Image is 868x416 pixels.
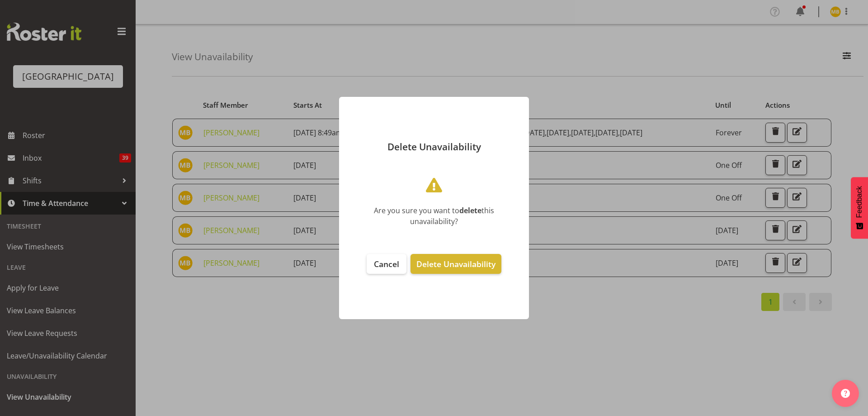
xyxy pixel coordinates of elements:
button: Feedback - Show survey [851,177,868,239]
div: Are you sure you want to this unavailability? [353,205,515,227]
span: Cancel [374,258,399,269]
button: Cancel [367,254,406,274]
span: Delete Unavailability [416,258,495,269]
button: Delete Unavailability [410,254,501,274]
span: Feedback [855,186,863,218]
b: delete [459,206,481,215]
p: Delete Unavailability [348,142,520,152]
img: help-xxl-2.png [841,389,850,398]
